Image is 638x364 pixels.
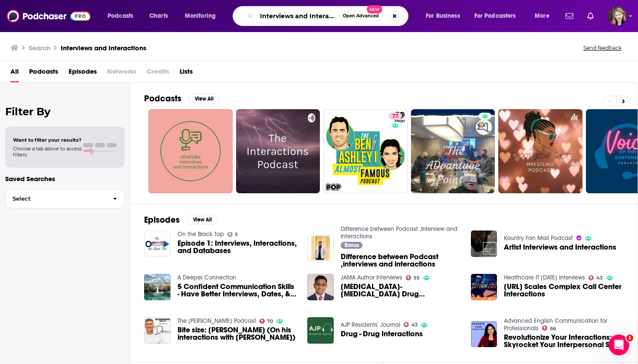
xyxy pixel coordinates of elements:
a: Show notifications dropdown [584,9,597,23]
span: Podcasts [108,10,133,22]
h2: Podcasts [144,93,181,104]
a: Drug - Drug Interactions [341,330,423,338]
a: 42 [404,322,418,327]
a: Difference between Podcast ,interviews and interactions [341,253,460,268]
img: Episode 1: Interviews, Interactions, and Databases [144,231,171,257]
a: EpisodesView All [144,214,218,225]
a: Healthcare IT Today Interviews [504,274,585,281]
span: 77 [392,112,398,121]
a: Calcium-Channel Blocker-Clarithromycin Drug Interactions and Acute Kidney Injury [341,283,460,298]
span: 42 [411,323,418,327]
a: Kountry Fan Mail Podcast [504,234,573,242]
a: Episodes [69,65,97,82]
span: 1 [626,335,633,341]
a: 5 [227,232,238,237]
img: Calcium-Channel Blocker-Clarithromycin Drug Interactions and Acute Kidney Injury [307,274,334,300]
span: Open Advanced [343,14,379,18]
a: PodcastsView All [144,93,220,104]
a: Talkie.ai Scales Complex Call Center Interactions [504,283,624,298]
a: All [10,65,19,82]
h3: Interviews and Interactions [61,44,146,52]
img: Drug - Drug Interactions [307,317,334,344]
p: Saved Searches [5,175,125,183]
span: 70 [267,319,273,323]
img: 5 Confident Communication Skills - Have Better Interviews, Dates, & Social Interactions [144,274,171,300]
a: 77 [389,113,402,120]
button: View All [188,94,220,104]
input: Search podcasts, credits, & more... [257,9,339,23]
a: 77 [323,109,408,193]
button: open menu [179,9,227,23]
button: Open AdvancedNew [339,11,383,21]
img: Artist Interviews and Interactions [471,231,497,257]
div: Search podcasts, credits, & more... [241,6,417,26]
span: More [535,10,549,22]
a: On the Black Top [178,231,224,238]
a: JAMA Author Interviews [341,274,402,281]
a: Charts [144,9,173,23]
img: Difference between Podcast ,interviews and interactions [307,235,334,261]
span: 5 [235,233,238,237]
button: View All [187,214,218,225]
span: New [367,5,382,13]
a: 70 [260,318,273,324]
span: Bite size: [PERSON_NAME] (On his interactions with [PERSON_NAME]) [178,326,297,341]
h3: Search [29,44,50,52]
img: Podchaser - Follow, Share and Rate Podcasts [7,8,90,24]
a: Difference between Podcast ,Interview and Interactions [341,225,457,240]
span: Credits [147,65,169,82]
span: [MEDICAL_DATA]-[MEDICAL_DATA] Drug Interactions and [MEDICAL_DATA] [341,283,460,298]
span: 55 [414,276,420,280]
a: Show notifications dropdown [562,9,577,23]
a: Advanced English Communication for Professionals [504,317,607,332]
span: Want to filter your results? [13,137,82,143]
a: Revolutionize Your Interactions: Skyrocket Your Interpersonal Skills and Build Better Relationships [504,334,624,348]
button: open menu [529,9,560,23]
button: Send feedback [581,44,624,52]
a: AJP Residents' Journal [341,321,400,328]
button: Show profile menu [608,6,627,26]
button: open menu [469,9,529,23]
img: Bite size: Liam Malone (On his interactions with Oscar Pistorious) [144,317,171,344]
span: Logged in as galaxygirl [608,6,627,26]
a: A Deeper Connection [178,274,236,281]
button: open menu [102,9,145,23]
span: Choose a tab above to access filters. [13,146,82,158]
a: Podcasts [29,65,58,82]
a: The Dom Harvey Podcast [178,317,256,325]
span: For Business [426,10,460,22]
span: Select [6,196,106,201]
img: Revolutionize Your Interactions: Skyrocket Your Interpersonal Skills and Build Better Relationships [471,321,497,348]
span: Monitoring [185,10,216,22]
img: Talkie.ai Scales Complex Call Center Interactions [471,274,497,300]
a: Bite size: Liam Malone (On his interactions with Oscar Pistorious) [178,326,297,341]
button: Select [5,189,125,208]
span: Networks [107,65,136,82]
a: Artist Interviews and Interactions [504,244,616,251]
span: [URL] Scales Complex Call Center Interactions [504,283,624,298]
a: Episode 1: Interviews, Interactions, and Databases [178,240,297,254]
a: 66 [542,325,556,331]
a: Lists [180,65,193,82]
h2: Episodes [144,214,180,225]
button: open menu [420,9,471,23]
h2: Filter By [5,105,125,118]
a: 43 [589,275,603,280]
